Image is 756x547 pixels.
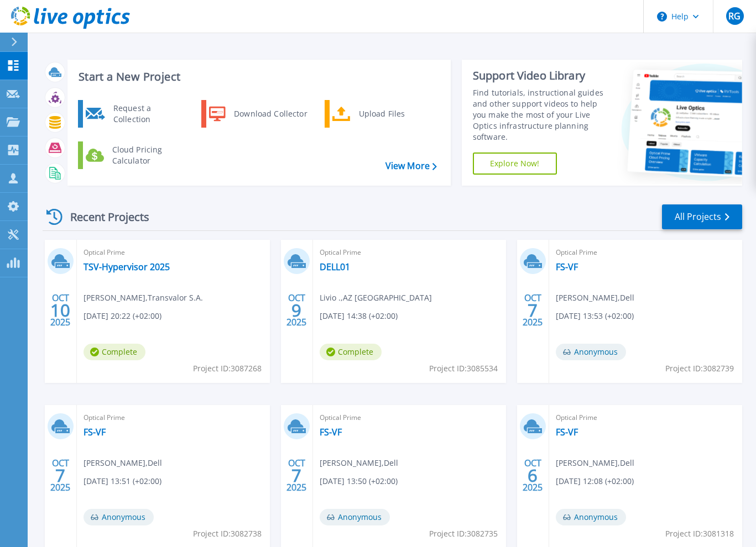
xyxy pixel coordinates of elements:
[473,87,612,143] div: Find tutorials, instructional guides and other support videos to help you make the most of your L...
[84,344,145,360] span: Complete
[84,310,161,322] span: [DATE] 20:22 (+02:00)
[286,290,307,330] div: OCT 2025
[528,471,538,480] span: 6
[320,412,499,424] span: Optical Prime
[665,362,734,375] span: Project ID: 3082739
[556,292,634,304] span: [PERSON_NAME] , Dell
[429,528,498,540] span: Project ID: 3082735
[193,528,262,540] span: Project ID: 3082738
[84,292,203,304] span: [PERSON_NAME] , Transvalor S.A.
[320,246,499,259] span: Optical Prime
[429,362,498,375] span: Project ID: 3085534
[320,261,350,272] a: DELL01
[291,306,301,315] span: 9
[55,471,65,480] span: 7
[556,412,736,424] span: Optical Prime
[320,310,398,322] span: [DATE] 14:38 (+02:00)
[50,290,71,330] div: OCT 2025
[108,103,189,125] div: Request a Collection
[84,246,263,259] span: Optical Prime
[84,457,162,469] span: [PERSON_NAME] , Dell
[473,152,557,175] a: Explore Now!
[522,290,543,330] div: OCT 2025
[201,100,315,128] a: Download Collector
[556,427,578,438] a: FS-VF
[320,427,342,438] a: FS-VF
[84,509,154,525] span: Anonymous
[50,455,71,496] div: OCT 2025
[528,306,538,315] span: 7
[522,455,543,496] div: OCT 2025
[78,100,191,128] a: Request a Collection
[43,203,164,230] div: Recent Projects
[728,12,741,20] span: RG
[353,103,435,125] div: Upload Files
[78,141,191,169] a: Cloud Pricing Calculator
[84,427,106,438] a: FS-VF
[107,144,189,166] div: Cloud Pricing Calculator
[228,103,312,125] div: Download Collector
[556,457,634,469] span: [PERSON_NAME] , Dell
[320,509,390,525] span: Anonymous
[320,475,398,487] span: [DATE] 13:50 (+02:00)
[50,306,70,315] span: 10
[556,310,634,322] span: [DATE] 13:53 (+02:00)
[320,292,432,304] span: Livio . , AZ [GEOGRAPHIC_DATA]
[320,457,398,469] span: [PERSON_NAME] , Dell
[556,475,634,487] span: [DATE] 12:08 (+02:00)
[665,528,734,540] span: Project ID: 3081318
[385,161,437,171] a: View More
[84,475,161,487] span: [DATE] 13:51 (+02:00)
[84,412,263,424] span: Optical Prime
[79,71,436,83] h3: Start a New Project
[291,471,301,480] span: 7
[556,246,736,259] span: Optical Prime
[473,69,612,83] div: Support Video Library
[193,362,262,375] span: Project ID: 3087268
[84,261,170,272] a: TSV-Hypervisor 2025
[662,204,742,229] a: All Projects
[556,344,626,360] span: Anonymous
[556,509,626,525] span: Anonymous
[320,344,382,360] span: Complete
[286,455,307,496] div: OCT 2025
[325,100,438,128] a: Upload Files
[556,261,578,272] a: FS-VF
